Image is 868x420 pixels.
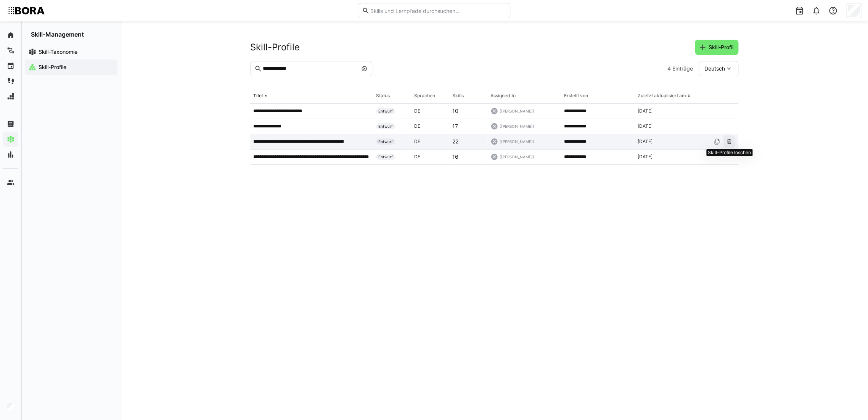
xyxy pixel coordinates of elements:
p: 16 [452,153,458,161]
div: Status [376,93,390,99]
span: Entwurf [376,108,395,114]
span: Einträge [672,65,693,72]
div: Sprachen [414,93,435,99]
span: de [414,108,420,114]
span: ([PERSON_NAME]) [500,124,534,129]
button: Skill-Profil [695,40,738,55]
span: Entwurf [376,123,395,129]
div: Assigned to [490,93,516,99]
p: 17 [452,122,458,130]
span: ([PERSON_NAME]) [500,139,534,144]
span: Entwurf [376,138,395,145]
span: [DATE] [637,123,652,129]
span: [DATE] [637,138,652,145]
span: 4 [667,65,671,72]
span: de [414,123,420,129]
div: Skills [452,93,464,99]
span: Entwurf [376,154,395,160]
span: ([PERSON_NAME]) [500,154,534,159]
span: de [414,154,420,159]
div: Skill-Profile löschen [706,149,752,156]
div: Erstellt von [564,93,588,99]
span: [DATE] [637,108,652,114]
span: Deutsch [704,65,725,72]
p: 22 [452,138,458,145]
span: [DATE] [637,154,652,160]
h2: Skill-Profile [250,42,300,53]
div: Zuletzt aktualisiert am [637,93,686,99]
span: Skill-Profil [707,43,735,51]
span: de [414,138,420,144]
span: ([PERSON_NAME]) [500,108,534,114]
div: Titel [253,93,263,99]
input: Skills und Lernpfade durchsuchen… [370,7,506,14]
p: 10 [452,107,458,115]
